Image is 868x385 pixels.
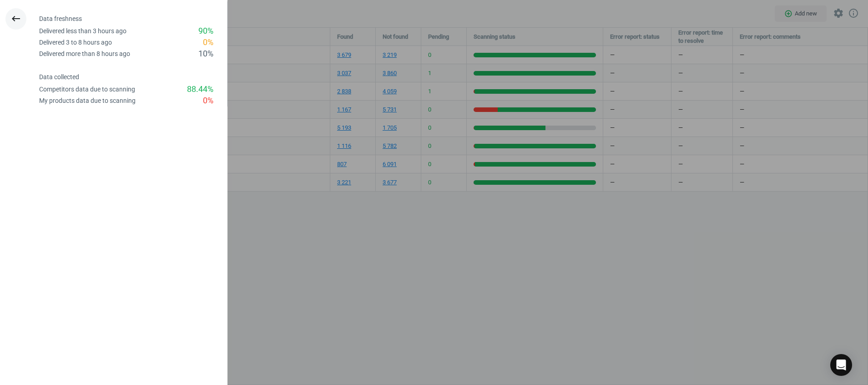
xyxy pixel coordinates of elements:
[10,13,21,24] i: keyboard_backspace
[39,38,112,47] div: Delivered 3 to 8 hours ago
[198,25,213,37] div: 90 %
[39,85,135,94] div: Competitors data due to scanning
[39,15,227,23] h4: Data freshness
[39,73,227,81] h4: Data collected
[203,95,213,106] div: 0 %
[5,8,26,30] button: keyboard_backspace
[39,27,126,35] div: Delivered less than 3 hours ago
[39,96,136,105] div: My products data due to scanning
[203,37,213,48] div: 0 %
[198,48,213,60] div: 10 %
[187,84,213,95] div: 88.44 %
[39,50,130,58] div: Delivered more than 8 hours ago
[830,354,852,376] div: Open Intercom Messenger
